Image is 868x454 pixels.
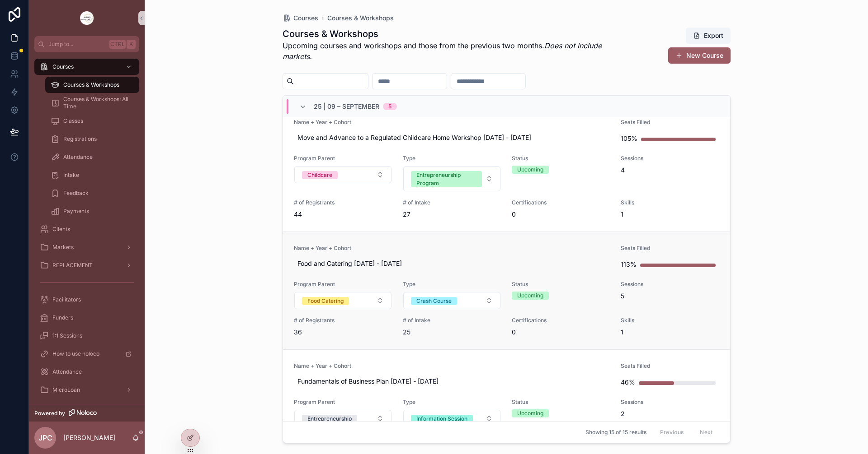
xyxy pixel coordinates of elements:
span: Certifications [512,199,610,206]
span: JPC [38,432,52,443]
span: Program Parent [294,155,392,162]
span: Payments [63,208,89,215]
span: # of Registrants [294,199,392,206]
span: 44 [294,210,392,219]
span: Move and Advance to a Regulated Childcare Home Workshop [DATE] - [DATE] [297,133,607,142]
a: Intake [45,167,139,183]
div: Crash Course [416,297,452,305]
span: Sessions [621,398,719,406]
a: Courses & Workshops [327,14,394,23]
span: Name + Year + Cohort [294,245,610,252]
a: REPLACEMENT [34,257,139,273]
span: Courses [293,14,318,23]
span: Program Parent [294,281,392,288]
button: Select Button [403,410,500,427]
div: Food Catering [307,297,344,305]
span: 4 [621,166,719,175]
span: REPLACEMENT [52,262,93,269]
button: New Course [668,47,731,64]
a: Courses [283,14,318,23]
img: App logo [80,11,94,25]
span: Markets [52,244,74,251]
span: Courses & Workshops: All Time [63,96,130,110]
button: Select Button [294,410,392,427]
em: Does not include markets. [283,41,602,61]
span: 5 [621,292,719,301]
span: 25 [403,328,501,337]
span: Sessions [621,281,719,288]
span: Skills [621,199,719,206]
a: Clients [34,221,139,237]
span: # of Registrants [294,317,392,324]
span: Classes [63,117,83,125]
span: 0 [512,210,610,219]
span: 27 [403,210,501,219]
div: Childcare [307,171,332,179]
div: Information Session [416,415,467,423]
a: Name + Year + CohortMove and Advance to a Regulated Childcare Home Workshop [DATE] - [DATE]Seats ... [283,106,730,232]
span: Attendance [63,153,93,161]
span: Clients [52,226,70,233]
a: Attendance [45,149,139,165]
p: [PERSON_NAME] [63,433,115,442]
span: Funders [52,314,73,321]
span: K [127,41,135,48]
span: Type [403,398,501,406]
div: Upcoming [517,409,543,417]
div: scrollable content [29,52,145,405]
span: Registrations [63,135,97,143]
button: Select Button [403,166,500,191]
span: Seats Filled [621,119,719,126]
span: # of Intake [403,317,501,324]
div: 5 [388,103,392,110]
span: MicroLoan [52,386,80,394]
div: Entrepreneurship [307,415,352,423]
button: Select Button [403,292,500,309]
div: Upcoming [517,166,543,174]
a: Funders [34,310,139,326]
div: 46% [621,373,635,391]
span: Food and Catering [DATE] - [DATE] [297,259,607,268]
div: Entrepreneurship Program [416,171,476,187]
span: Courses [52,63,74,70]
span: 1 [621,328,719,337]
span: Jump to... [48,41,106,48]
a: MicroLoan [34,382,139,398]
span: 0 [512,328,610,337]
span: Seats Filled [621,362,719,370]
button: Export [686,28,731,44]
span: Ctrl [109,40,126,49]
h1: Courses & Workshops [283,28,618,40]
span: Sessions [621,155,719,162]
a: Feedback [45,185,139,201]
a: Registrations [45,131,139,147]
span: Name + Year + Cohort [294,119,610,126]
span: 2 [621,409,719,418]
div: 113% [621,255,637,273]
span: Courses & Workshops [63,81,119,88]
span: Feedback [63,190,89,197]
span: Intake [63,171,79,179]
button: Select Button [294,292,392,309]
a: Classes [45,113,139,129]
a: Facilitators [34,292,139,308]
a: Courses [34,59,139,75]
a: Courses & Workshops: All Time [45,95,139,111]
span: Status [512,155,610,162]
div: Upcoming [517,292,543,300]
span: 1 [621,210,719,219]
span: Type [403,155,501,162]
span: Showing 15 of 15 results [585,429,646,436]
span: Facilitators [52,296,81,303]
a: Payments [45,203,139,219]
span: # of Intake [403,199,501,206]
a: How to use noloco [34,346,139,362]
a: Attendance [34,364,139,380]
span: How to use noloco [52,350,99,357]
span: Powered by [34,410,65,417]
a: 1:1 Sessions [34,328,139,344]
span: Attendance [52,368,82,375]
a: Courses & Workshops [45,77,139,93]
